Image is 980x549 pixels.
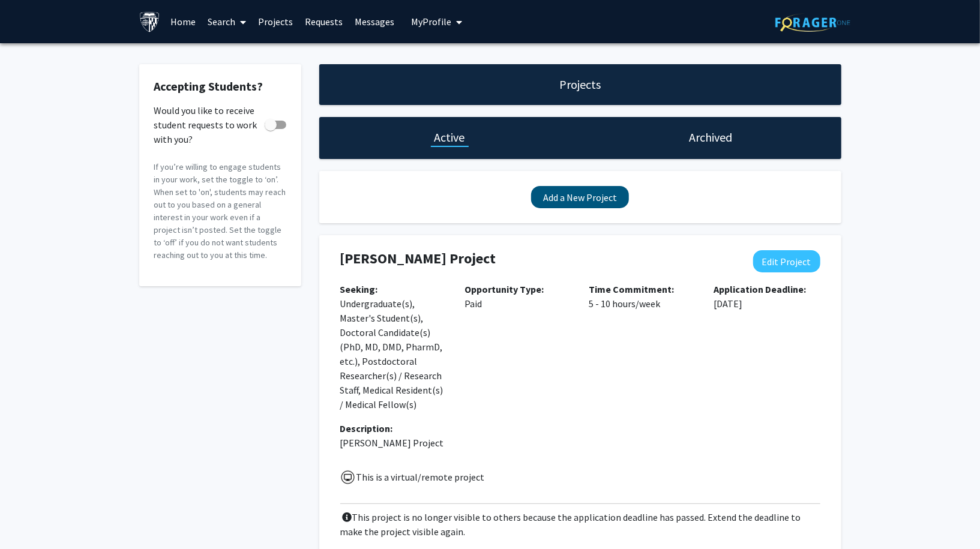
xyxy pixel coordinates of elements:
[202,1,252,43] a: Search
[714,282,820,311] p: [DATE]
[340,250,734,268] h4: [PERSON_NAME] Project
[340,510,820,539] p: This project is no longer visible to others because the application deadline has passed. Extend t...
[355,471,485,483] span: This is a virtual/remote project
[689,129,732,146] h1: Archived
[531,186,629,208] button: Add a New Project
[559,76,601,93] h1: Projects
[252,1,299,43] a: Projects
[714,283,806,295] b: Application Deadline:
[589,282,696,311] p: 5 - 10 hours/week
[775,13,850,32] img: ForagerOne Logo
[299,1,349,43] a: Requests
[349,1,400,43] a: Messages
[340,283,378,295] b: Seeking:
[340,436,820,450] p: [PERSON_NAME] Project
[464,282,571,311] p: Paid
[154,161,286,262] p: If you’re willing to engage students in your work, set the toggle to ‘on’. When set to 'on', stud...
[340,282,447,412] p: Undergraduate(s), Master's Student(s), Doctoral Candidate(s) (PhD, MD, DMD, PharmD, etc.), Postdo...
[340,421,820,436] div: Description:
[9,495,51,540] iframe: Chat
[464,283,544,295] b: Opportunity Type:
[411,16,451,28] span: My Profile
[154,103,260,146] span: Would you like to receive student requests to work with you?
[753,250,820,272] button: Edit Project
[434,129,465,146] h1: Active
[139,11,160,32] img: Johns Hopkins University Logo
[164,1,202,43] a: Home
[589,283,675,295] b: Time Commitment:
[154,79,286,94] h2: Accepting Students?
